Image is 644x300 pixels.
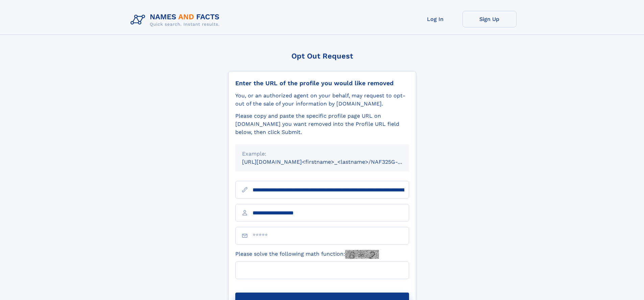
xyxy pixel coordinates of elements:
[462,11,517,27] a: Sign Up
[235,79,409,87] div: Enter the URL of the profile you would like removed
[235,112,409,136] div: Please copy and paste the specific profile page URL on [DOMAIN_NAME] you want removed into the Pr...
[235,250,379,259] label: Please solve the following math function:
[242,159,422,165] small: [URL][DOMAIN_NAME]<firstname>_<lastname>/NAF325G-xxxxxxxx
[235,92,409,108] div: You, or an authorized agent on your behalf, may request to opt-out of the sale of your informatio...
[242,150,402,158] div: Example:
[408,11,462,27] a: Log In
[128,11,225,29] img: Logo Names and Facts
[228,52,416,60] div: Opt Out Request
